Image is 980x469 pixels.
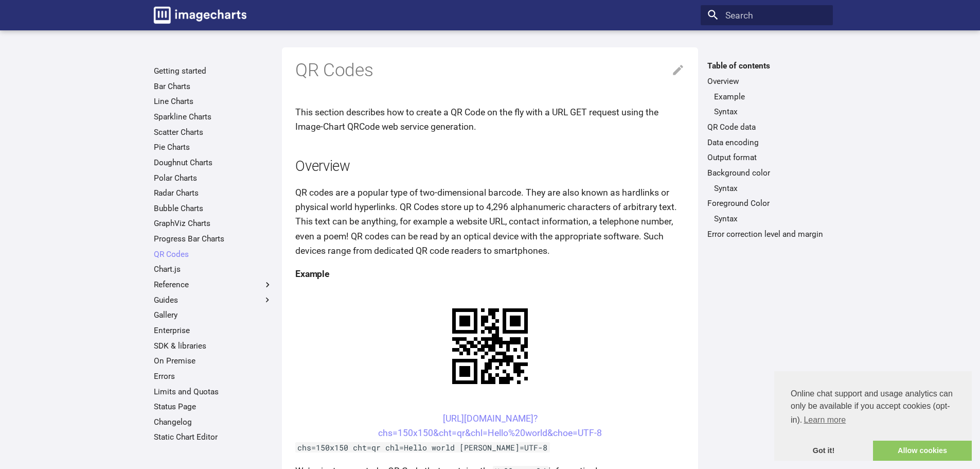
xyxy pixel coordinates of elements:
a: Getting started [154,66,273,76]
a: Overview [707,76,826,86]
a: Bar Charts [154,81,273,92]
a: Error correction level and margin [707,229,826,239]
nav: Overview [707,92,826,117]
label: Guides [154,295,273,305]
img: logo [154,7,246,24]
a: Enterprise [154,325,273,336]
a: Foreground Color [707,198,826,209]
a: On Premise [154,356,273,366]
input: Search [701,5,833,26]
h1: QR Codes [295,59,685,82]
a: Polar Charts [154,173,273,183]
a: QR Codes [154,249,273,259]
a: Example [714,92,826,102]
a: Data encoding [707,137,826,148]
a: Syntax [714,107,826,117]
a: GraphViz Charts [154,218,273,229]
h2: Overview [295,157,685,177]
a: Progress Bar Charts [154,234,273,244]
a: Pie Charts [154,142,273,152]
a: allow cookies [873,441,972,461]
a: Bubble Charts [154,203,273,214]
h4: Example [295,267,685,281]
a: Static Chart Editor [154,432,273,442]
nav: Background color [707,183,826,194]
nav: Table of contents [701,61,833,239]
a: Sparkline Charts [154,112,273,122]
p: This section describes how to create a QR Code on the fly with a URL GET request using the Image-... [295,105,685,134]
a: Doughnut Charts [154,158,273,168]
a: Output format [707,152,826,163]
a: dismiss cookie message [774,441,873,461]
a: Syntax [714,214,826,224]
label: Reference [154,280,273,290]
a: learn more about cookies [802,412,847,428]
a: Line Charts [154,96,273,107]
p: QR codes are a popular type of two-dimensional barcode. They are also known as hardlinks or physi... [295,185,685,258]
a: Gallery [154,310,273,320]
a: Syntax [714,183,826,194]
nav: Foreground Color [707,214,826,224]
a: Errors [154,371,273,381]
a: Limits and Quotas [154,387,273,397]
img: chart [434,290,546,402]
a: Background color [707,168,826,178]
span: Online chat support and usage analytics can only be available if you accept cookies (opt-in). [791,388,955,428]
a: Scatter Charts [154,127,273,137]
code: chs=150x150 cht=qr chl=Hello world [PERSON_NAME]=UTF-8 [295,442,550,453]
a: Changelog [154,417,273,427]
a: QR Code data [707,122,826,132]
div: cookieconsent [774,371,972,461]
a: Image-Charts documentation [149,2,251,28]
a: Chart.js [154,264,273,274]
a: [URL][DOMAIN_NAME]?chs=150x150&cht=qr&chl=Hello%20world&choe=UTF-8 [378,413,602,438]
label: Table of contents [701,61,833,71]
a: Status Page [154,402,273,412]
a: Radar Charts [154,188,273,198]
a: SDK & libraries [154,341,273,351]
